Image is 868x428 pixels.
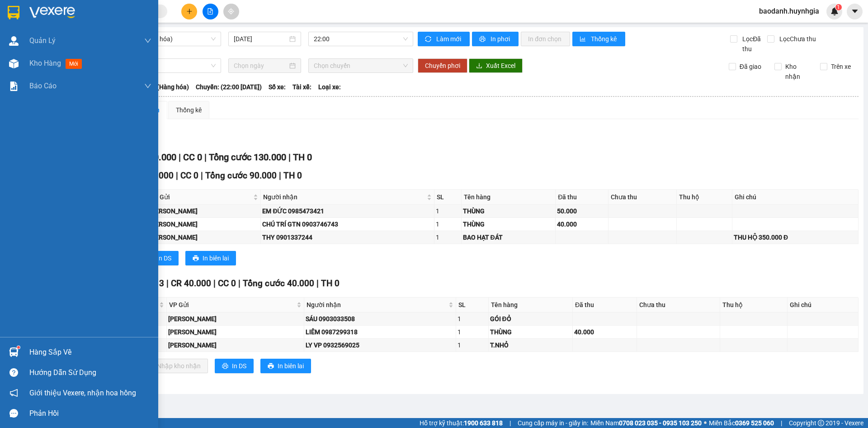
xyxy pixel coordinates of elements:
[9,347,19,357] img: warehouse-icon
[263,192,425,202] span: Người nhận
[176,105,202,115] div: Thống kê
[168,327,302,337] div: [PERSON_NAME]
[736,62,765,72] span: Đã giao
[149,206,259,216] div: [PERSON_NAME]
[234,34,288,44] input: 11/08/2025
[420,418,503,428] span: Hỗ trợ kỹ thuật:
[735,419,774,427] strong: 0369 525 060
[434,190,461,205] th: SL
[279,170,281,181] span: |
[704,421,707,425] span: ⚪️
[148,218,261,231] td: Diên Khánh
[781,418,782,428] span: |
[837,4,840,10] span: 1
[490,314,571,324] div: GÓI ĐỎ
[518,418,588,428] span: Cung cấp máy in - giấy in:
[167,326,304,339] td: Diên Khánh
[9,59,19,68] img: warehouse-icon
[835,4,842,10] sup: 1
[167,313,304,326] td: Diên Khánh
[591,34,618,44] span: Thống kê
[29,366,151,380] div: Hướng dẫn sử dụng
[436,232,459,242] div: 1
[29,387,136,399] span: Giới thiệu Vexere, nhận hoa hồng
[418,32,470,46] button: syncLàm mới
[9,409,18,418] span: message
[573,298,637,313] th: Đã thu
[186,8,193,14] span: plus
[732,190,859,205] th: Ghi chú
[788,298,859,313] th: Ghi chú
[209,152,286,163] span: Tổng cước 130.000
[180,170,198,181] span: CC 0
[149,219,259,229] div: [PERSON_NAME]
[66,59,82,69] span: mới
[193,255,199,262] span: printer
[463,219,554,229] div: THÙNG
[556,190,609,205] th: Đã thu
[490,327,571,337] div: THÙNG
[418,58,467,73] button: Chuyển phơi
[262,206,433,216] div: EM ĐỨC 0985473421
[9,389,18,397] span: notification
[278,361,304,371] span: In biên lai
[176,170,178,181] span: |
[166,278,169,289] span: |
[572,32,625,46] button: bar-chartThống kê
[283,170,302,181] span: TH 0
[436,206,459,216] div: 1
[827,62,854,72] span: Trên xe
[29,59,61,67] span: Kho hàng
[269,82,286,92] span: Số xe:
[490,340,571,350] div: T.NHỎ
[243,278,314,289] span: Tổng cước 40.000
[776,34,817,44] span: Lọc Chưa thu
[464,419,503,427] strong: 1900 633 818
[306,340,454,350] div: LY VP 0932569025
[720,298,788,313] th: Thu hộ
[752,5,826,17] span: baodanh.huynhgia
[144,82,151,90] span: down
[17,346,20,349] sup: 1
[147,278,164,289] span: SL 3
[609,190,677,205] th: Chưa thu
[150,192,251,202] span: VP Gửi
[201,170,203,181] span: |
[213,278,216,289] span: |
[179,152,181,163] span: |
[458,314,487,324] div: 1
[456,298,489,313] th: SL
[157,253,171,263] span: In DS
[196,82,262,92] span: Chuyến: (22:00 [DATE])
[491,34,511,44] span: In phơi
[9,368,18,377] span: question-circle
[436,219,459,229] div: 1
[463,206,554,216] div: THÙNG
[830,7,839,15] img: icon-new-feature
[782,62,813,82] span: Kho nhận
[314,32,408,46] span: 22:00
[167,339,304,352] td: Diên Khánh
[133,170,174,181] span: CR 90.000
[292,82,311,92] span: Tài xế:
[318,82,341,92] span: Loại xe:
[29,407,151,420] div: Phản hồi
[204,152,207,163] span: |
[590,418,702,428] span: Miền Nam
[489,298,573,313] th: Tên hàng
[268,363,274,370] span: printer
[425,36,433,43] span: sync
[288,152,291,163] span: |
[148,205,261,218] td: Diên Khánh
[9,36,19,46] img: warehouse-icon
[316,278,319,289] span: |
[521,32,570,46] button: In đơn chọn
[619,419,702,427] strong: 0708 023 035 - 0935 103 250
[851,7,859,15] span: caret-down
[228,8,234,14] span: aim
[262,219,433,229] div: CHÚ TRÍ GTN 0903746743
[293,152,312,163] span: TH 0
[8,6,19,19] img: logo-vxr
[168,314,302,324] div: [PERSON_NAME]
[238,278,241,289] span: |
